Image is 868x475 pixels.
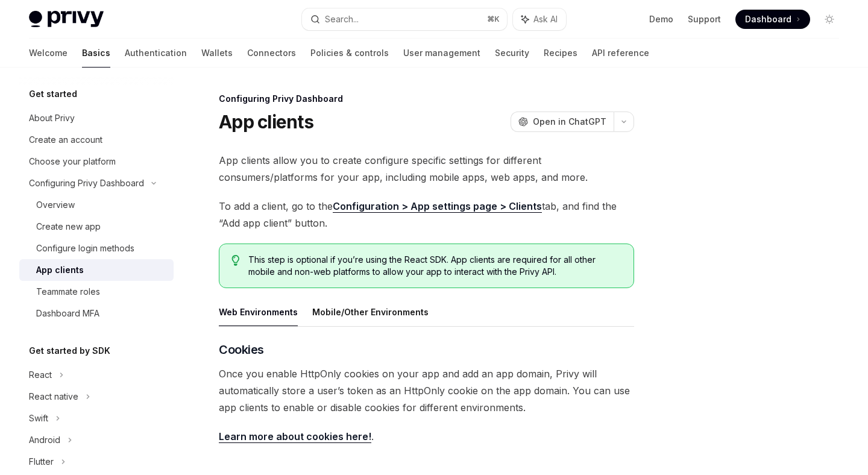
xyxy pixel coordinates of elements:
[201,39,233,68] a: Wallets
[219,341,264,358] span: Cookies
[29,344,110,358] h5: Get started by SDK
[29,389,78,404] div: React native
[592,39,649,68] a: API reference
[19,237,174,259] a: Configure login methods
[29,411,48,426] div: Swift
[29,433,60,447] div: Android
[248,254,621,278] span: This step is optional if you’re using the React SDK. App clients are required for all other mobil...
[403,39,480,68] a: User management
[19,151,174,172] a: Choose your platform
[247,39,296,68] a: Connectors
[36,241,134,256] div: Configure login methods
[29,39,68,68] a: Welcome
[219,198,634,231] span: To add a client, go to the tab, and find the “Add app client” button.
[19,107,174,129] a: About Privy
[36,198,75,212] div: Overview
[36,285,100,299] div: Teammate roles
[495,39,529,68] a: Security
[36,219,101,234] div: Create new app
[325,12,359,27] div: Search...
[29,87,77,101] h5: Get started
[36,306,99,321] div: Dashboard MFA
[820,10,839,29] button: Toggle dark mode
[231,255,240,266] svg: Tip
[219,298,298,326] button: Web Environments
[310,39,389,68] a: Policies & controls
[19,303,174,324] a: Dashboard MFA
[219,152,634,186] span: App clients allow you to create configure specific settings for different consumers/platforms for...
[513,8,566,30] button: Ask AI
[19,259,174,281] a: App clients
[487,14,500,24] span: ⌘ K
[29,368,52,382] div: React
[29,455,54,469] div: Flutter
[29,133,102,147] div: Create an account
[219,93,634,105] div: Configuring Privy Dashboard
[36,263,84,277] div: App clients
[19,129,174,151] a: Create an account
[219,365,634,416] span: Once you enable HttpOnly cookies on your app and add an app domain, Privy will automatically stor...
[533,116,606,128] span: Open in ChatGPT
[302,8,506,30] button: Search...⌘K
[688,13,721,25] a: Support
[544,39,577,68] a: Recipes
[19,281,174,303] a: Teammate roles
[312,298,429,326] button: Mobile/Other Environments
[29,154,116,169] div: Choose your platform
[333,200,542,213] a: Configuration > App settings page > Clients
[29,111,75,125] div: About Privy
[735,10,810,29] a: Dashboard
[29,11,104,28] img: light logo
[125,39,187,68] a: Authentication
[745,13,791,25] span: Dashboard
[219,430,371,443] a: Learn more about cookies here!
[533,13,558,25] span: Ask AI
[219,428,634,445] span: .
[649,13,673,25] a: Demo
[19,216,174,237] a: Create new app
[82,39,110,68] a: Basics
[511,112,614,132] button: Open in ChatGPT
[19,194,174,216] a: Overview
[29,176,144,190] div: Configuring Privy Dashboard
[219,111,313,133] h1: App clients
